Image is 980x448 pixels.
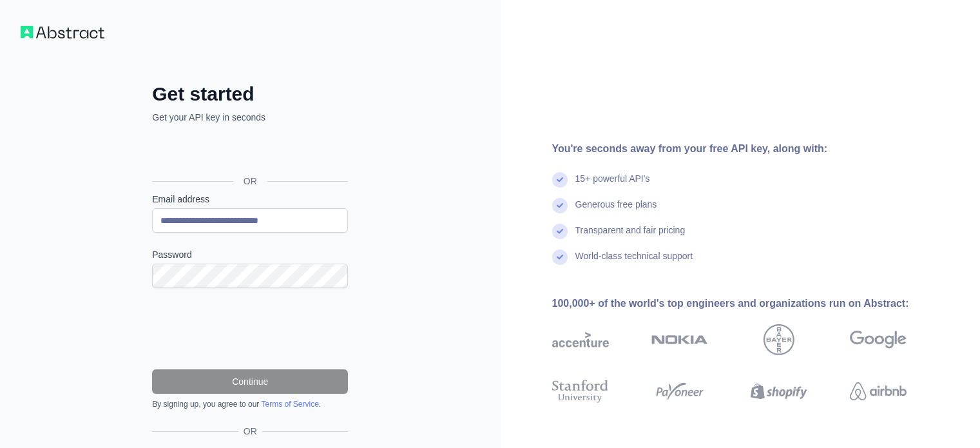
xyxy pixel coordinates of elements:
img: check mark [552,172,568,188]
img: Workflow [21,26,104,39]
label: Password [152,248,348,261]
button: Continue [152,369,348,394]
img: stanford university [552,377,609,405]
div: You're seconds away from your free API key, along with: [552,141,948,157]
img: check mark [552,249,568,265]
img: accenture [552,324,609,355]
img: shopify [751,377,807,405]
img: bayer [764,324,794,355]
div: By signing up, you agree to our . [152,399,348,409]
div: Generous free plans [575,198,657,224]
div: World-class technical support [575,249,693,275]
span: OR [238,425,262,438]
iframe: Botón de Acceder con Google [146,138,352,166]
p: Get your API key in seconds [152,111,348,124]
img: check mark [552,198,568,213]
div: Transparent and fair pricing [575,224,686,249]
h2: Get started [152,83,348,106]
img: check mark [552,224,568,239]
span: OR [233,175,267,188]
img: nokia [651,324,708,355]
img: airbnb [850,377,907,405]
iframe: reCAPTCHA [152,304,348,354]
div: 100,000+ of the world's top engineers and organizations run on Abstract: [552,296,948,311]
a: Terms of Service [261,400,318,409]
img: payoneer [651,377,708,405]
label: Email address [152,193,348,206]
img: google [850,324,907,355]
div: 15+ powerful API's [575,172,650,198]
